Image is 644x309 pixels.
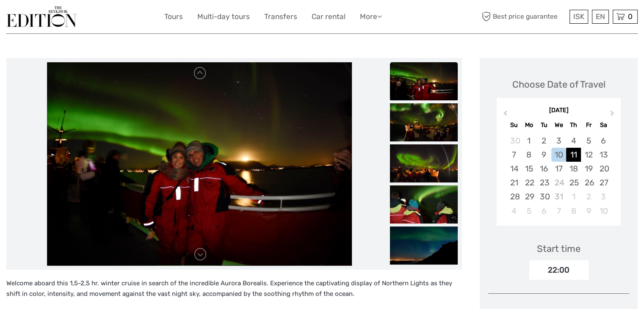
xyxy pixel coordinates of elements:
[197,11,250,23] a: Multi-day tours
[592,10,609,24] div: EN
[506,190,521,204] div: Choose Sunday, December 28th, 2025
[581,204,596,218] div: Choose Friday, January 9th, 2026
[566,134,581,148] div: Choose Thursday, December 4th, 2025
[506,162,521,176] div: Choose Sunday, December 14th, 2025
[573,12,584,21] span: ISK
[581,148,596,162] div: Choose Friday, December 12th, 2025
[596,162,611,176] div: Choose Saturday, December 20th, 2025
[522,204,536,218] div: Choose Monday, January 5th, 2026
[164,11,183,23] a: Tours
[529,260,589,280] div: 22:00
[480,10,567,24] span: Best price guarantee
[522,119,536,131] div: Mo
[6,278,462,300] p: Welcome aboard this 1,5-2,5 hr. winter cruise in search of the incredible Aurora Borealis. Experi...
[360,11,382,23] a: More
[566,148,581,162] div: Choose Thursday, December 11th, 2025
[551,162,566,176] div: Choose Wednesday, December 17th, 2025
[512,78,605,91] div: Choose Date of Travel
[536,162,551,176] div: Choose Tuesday, December 16th, 2025
[537,242,580,255] div: Start time
[581,134,596,148] div: Choose Friday, December 5th, 2025
[536,190,551,204] div: Choose Tuesday, December 30th, 2025
[506,148,521,162] div: Choose Sunday, December 7th, 2025
[596,204,611,218] div: Choose Saturday, January 10th, 2026
[12,15,96,22] p: We're away right now. Please check back later!
[566,190,581,204] div: Choose Thursday, January 1st, 2026
[390,185,458,223] img: 2cec1e61e8a54e51b211c4632445016c_slider_thumbnail.jpg
[536,134,551,148] div: Choose Tuesday, December 2nd, 2025
[522,190,536,204] div: Choose Monday, December 29th, 2025
[536,148,551,162] div: Choose Tuesday, December 9th, 2025
[506,134,521,148] div: Choose Sunday, November 30th, 2025
[566,176,581,190] div: Choose Thursday, December 25th, 2025
[566,204,581,218] div: Choose Thursday, January 8th, 2026
[390,62,458,100] img: 3992b1f564b14592bb143b6804702f8b_slider_thumbnail.jpg
[596,176,611,190] div: Choose Saturday, December 27th, 2025
[551,176,566,190] div: Not available Wednesday, December 24th, 2025
[551,134,566,148] div: Choose Wednesday, December 3rd, 2025
[596,190,611,204] div: Choose Saturday, January 3rd, 2026
[536,176,551,190] div: Choose Tuesday, December 23rd, 2025
[522,134,536,148] div: Choose Monday, December 1st, 2025
[498,108,511,122] button: Previous Month
[506,176,521,190] div: Choose Sunday, December 21st, 2025
[390,144,458,182] img: 9df917fcb9eb4eacb9408255a91551f1_slider_thumbnail.jpg
[6,6,77,27] img: The Reykjavík Edition
[581,190,596,204] div: Choose Friday, January 2nd, 2026
[536,204,551,218] div: Choose Tuesday, January 6th, 2026
[97,13,108,23] button: Open LiveChat chat widget
[596,119,611,131] div: Sa
[596,134,611,148] div: Choose Saturday, December 6th, 2025
[390,226,458,265] img: 4bb82e1811d746cd88a7869ac0845836_slider_thumbnail.jpg
[566,119,581,131] div: Th
[566,162,581,176] div: Choose Thursday, December 18th, 2025
[47,62,352,265] img: 3992b1f564b14592bb143b6804702f8b_main_slider.jpg
[522,162,536,176] div: Choose Monday, December 15th, 2025
[536,119,551,131] div: Tu
[551,148,566,162] div: Choose Wednesday, December 10th, 2025
[596,148,611,162] div: Choose Saturday, December 13th, 2025
[522,176,536,190] div: Choose Monday, December 22nd, 2025
[522,148,536,162] div: Choose Monday, December 8th, 2025
[627,12,634,21] span: 0
[390,103,458,141] img: 8ee873aeb58d42e18ae8668fe5a4d00d_slider_thumbnail.jpg
[606,108,620,122] button: Next Month
[581,119,596,131] div: Fr
[581,162,596,176] div: Choose Friday, December 19th, 2025
[581,176,596,190] div: Choose Friday, December 26th, 2025
[500,134,618,218] div: month 2025-12
[506,204,521,218] div: Choose Sunday, January 4th, 2026
[264,11,297,23] a: Transfers
[551,190,566,204] div: Not available Wednesday, December 31st, 2025
[506,119,521,131] div: Su
[551,119,566,131] div: We
[312,11,345,23] a: Car rental
[551,204,566,218] div: Choose Wednesday, January 7th, 2026
[497,106,621,115] div: [DATE]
